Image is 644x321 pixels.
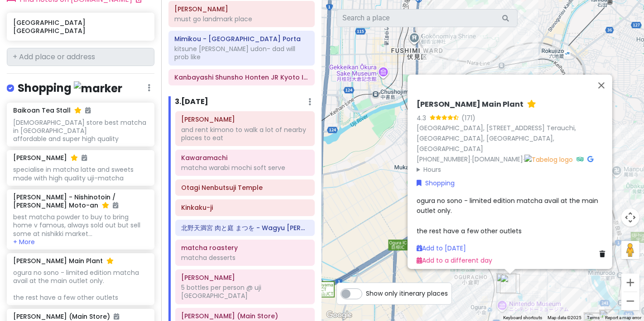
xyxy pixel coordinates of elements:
h6: [PERSON_NAME] (Main Store) [13,312,119,321]
h6: Kinkaku-ji [181,203,308,212]
button: Map camera controls [621,208,639,227]
button: Zoom out [621,292,639,310]
div: [DEMOGRAPHIC_DATA] store best matcha in [GEOGRAPHIC_DATA] affordable and super high quality [13,118,148,143]
img: marker [74,81,122,95]
div: 5 bottles per person @ uji [GEOGRAPHIC_DATA] [181,283,308,300]
a: Add to a different day [417,256,492,265]
h6: Fushimi Inari Taisha [174,5,308,13]
h6: Arashiyama Nakaoshitacho [181,115,308,123]
h6: Kawaramachi [181,154,308,162]
h4: Shopping [18,81,122,96]
div: and rent kimono to walk a lot of nearby places to eat [181,126,308,142]
div: kitsune [PERSON_NAME] udon- dad will prob like [174,45,308,61]
div: (171) [461,113,476,123]
h6: Mimikou - Kyoto Porta [174,35,308,43]
h6: HORII SHICHIMEIEN [181,274,308,282]
input: + Add place or address [7,48,154,66]
button: Keyboard shortcuts [503,315,542,321]
h6: [PERSON_NAME] Main Plant [417,100,524,109]
div: matcha desserts [181,254,308,262]
i: Starred [106,258,114,264]
div: specialise in matcha latte and sweets made with high quality uji-matcha [13,165,148,182]
i: Starred [71,155,78,161]
a: [GEOGRAPHIC_DATA], [STREET_ADDRESS] Terauchi, [GEOGRAPHIC_DATA], [GEOGRAPHIC_DATA], [GEOGRAPHIC_D... [417,123,576,153]
h6: 3 . [DATE] [175,97,209,107]
button: + More [13,238,35,246]
i: Google Maps [587,156,593,162]
h6: [PERSON_NAME] Main Plant [13,257,114,265]
i: Added to itinerary [85,107,91,113]
a: Report a map error [605,315,641,320]
div: Marukyu Koyamaen Main Plant [500,274,520,294]
img: Tabelog [524,154,573,164]
h6: Baikoan Tea Stall [13,106,91,114]
div: matcha warabi mochi soft serve [181,164,308,172]
a: Starred [527,100,536,109]
i: Tripadvisor [577,156,584,162]
div: · · [417,100,609,175]
i: Starred [74,107,82,113]
div: 4.3 [417,113,430,123]
h6: Nakamura Tokichi Honten (Main Store) [181,312,308,320]
a: Open this area in Google Maps (opens a new window) [324,309,354,321]
h6: [PERSON_NAME] [13,154,87,162]
button: Zoom in [621,274,639,292]
div: must go landmark place [174,15,308,23]
i: Added to itinerary [82,155,87,161]
summary: Hours [417,165,609,175]
button: Drag Pegman onto the map to open Street View [621,241,639,259]
h6: [PERSON_NAME] - Nishinotoin / [PERSON_NAME] Moto-an [13,193,148,209]
div: ogura no sono - limited edition matcha avail at the main outlet only. the rest have a few other o... [13,269,148,302]
a: Add to [DATE] [417,244,466,253]
a: Delete place [600,249,609,259]
a: Shopping [417,178,455,188]
i: Added to itinerary [113,202,118,208]
i: Added to itinerary [114,313,119,320]
h6: Otagi Nenbutsuji Temple [181,184,308,192]
a: [DOMAIN_NAME] [472,155,523,164]
a: Terms (opens in new tab) [587,315,600,320]
button: Close [591,75,612,96]
h6: 北野天満宮 肉と庭 まつを - Wagyu Don MATSUWO - [181,224,308,232]
h6: Kanbayashi Shunsho Honten JR Kyoto Isetan Store [174,73,308,81]
a: [PHONE_NUMBER] [417,155,471,164]
div: best matcha powder to buy to bring home v famous, always sold out but sell some at nishikki marke... [13,213,148,238]
i: Starred [102,202,109,208]
h6: matcha roastery [181,244,308,252]
span: Map data ©2025 [548,315,582,320]
img: Google [324,309,354,321]
h6: [GEOGRAPHIC_DATA] [GEOGRAPHIC_DATA] [13,19,148,35]
span: ogura no sono - limited edition matcha avail at the main outlet only. the rest have a few other o... [417,196,600,236]
input: Search a place [336,9,518,27]
span: Show only itinerary places [366,288,448,298]
div: Yamamasa Koyamaen [496,273,516,293]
